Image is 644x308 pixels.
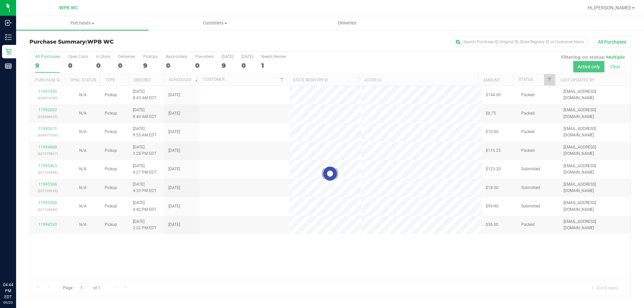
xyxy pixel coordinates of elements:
[30,39,230,45] h3: Purchase Summary:
[453,37,587,47] input: Search Purchase ID, Original ID, State Registry ID or Customer Name...
[594,36,631,48] button: All Purchases
[588,5,631,10] span: Hi, [PERSON_NAME]!
[20,253,28,261] iframe: Resource center unread badge
[149,20,281,26] span: Customers
[3,282,13,300] p: 04:44 PM EDT
[5,19,12,26] inline-svg: Inbound
[87,39,114,45] span: WPB WC
[16,16,149,30] a: Purchases
[5,34,12,41] inline-svg: Inventory
[5,48,12,55] inline-svg: Retail
[149,16,281,30] a: Customers
[3,300,13,305] p: 09/23
[281,16,414,30] a: Deliveries
[7,254,27,274] iframe: Resource center
[59,5,78,11] span: WPB WC
[5,63,12,69] inline-svg: Reports
[329,20,366,26] span: Deliveries
[16,20,149,26] span: Purchases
